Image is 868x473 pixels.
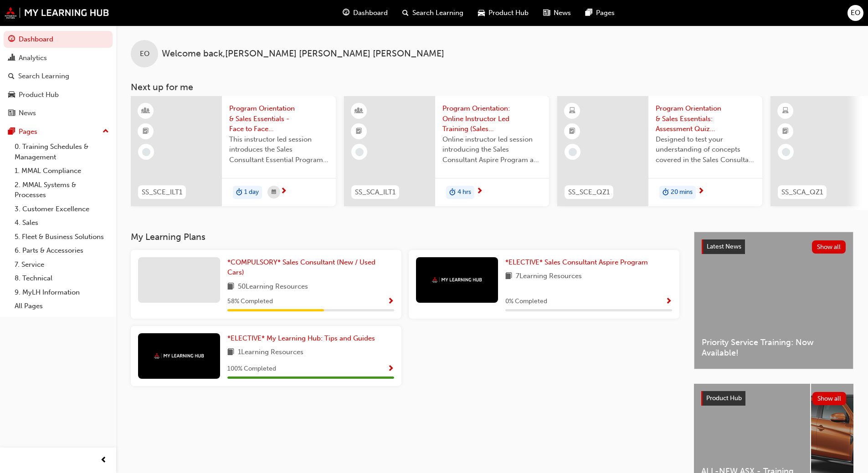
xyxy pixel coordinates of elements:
span: News [554,8,571,18]
span: calendar-icon [272,187,276,198]
span: booktick-icon [143,126,149,137]
span: book-icon [227,281,234,293]
a: 0. Training Schedules & Management [11,140,113,164]
span: learningRecordVerb_NONE-icon [569,148,577,156]
span: search-icon [8,72,15,81]
a: SS_SCA_ILT1Program Orientation: Online Instructor Led Training (Sales Consultant Aspire Program)O... [344,96,549,206]
span: next-icon [280,188,287,196]
span: 4 hrs [457,187,471,198]
img: mmal [432,277,482,283]
div: Product Hub [19,90,59,100]
a: Product Hub [4,86,113,103]
span: chart-icon [8,54,15,62]
span: duration-icon [449,187,456,198]
span: guage-icon [8,36,15,44]
a: SS_SCE_ILT1Program Orientation & Sales Essentials - Face to Face Instructor Led Training (Sales C... [131,96,336,206]
span: EO [140,49,149,59]
span: Online instructor led session introducing the Sales Consultant Aspire Program and outlining what ... [442,134,542,165]
span: pages-icon [8,128,15,136]
span: Priority Service Training: Now Available! [702,337,846,358]
button: DashboardAnalyticsSearch LearningProduct HubNews [4,29,113,123]
span: Latest News [707,243,741,250]
a: 9. MyLH Information [11,285,113,300]
span: news-icon [8,109,15,117]
span: Show Progress [387,298,394,306]
span: Product Hub [488,8,529,18]
span: 100 % Completed [227,364,276,374]
span: SS_SCE_ILT1 [142,187,182,198]
span: learningResourceType_INSTRUCTOR_LED-icon [356,105,362,117]
span: duration-icon [236,187,242,198]
span: learningRecordVerb_NONE-icon [142,148,150,156]
div: Search Learning [18,71,69,81]
span: booktick-icon [356,126,362,137]
a: Product HubShow all [701,391,846,406]
span: Show Progress [387,365,394,373]
span: *ELECTIVE* Sales Consultant Aspire Program [505,258,648,266]
a: news-iconNews [536,4,578,22]
span: 58 % Completed [227,296,273,307]
span: Designed to test your understanding of concepts covered in the Sales Consultant Essential Program... [656,134,755,165]
img: mmal [154,353,204,359]
button: EO [847,5,863,21]
a: *COMPULSORY* Sales Consultant (New / Used Cars) [227,257,394,278]
a: 7. Service [11,258,113,272]
span: Search Learning [412,8,463,18]
div: Pages [19,127,37,137]
span: guage-icon [343,7,349,19]
span: learningRecordVerb_NONE-icon [355,148,364,156]
span: Show Progress [665,298,672,306]
a: Dashboard [4,31,113,48]
span: SS_SCE_QZ1 [568,187,610,198]
button: Show all [812,392,847,405]
span: up-icon [103,126,109,137]
a: guage-iconDashboard [335,4,395,22]
a: search-iconSearch Learning [395,4,471,22]
button: Show all [812,240,846,254]
a: 3. Customer Excellence [11,202,113,216]
span: Program Orientation & Sales Essentials - Face to Face Instructor Led Training (Sales Consultant E... [229,103,329,134]
span: Product Hub [706,394,742,402]
button: Pages [4,123,113,140]
span: SS_SCA_ILT1 [355,187,395,198]
span: booktick-icon [782,126,789,137]
span: *ELECTIVE* My Learning Hub: Tips and Guides [227,334,375,342]
a: Search Learning [4,68,113,85]
a: News [4,105,113,122]
span: Pages [596,8,615,18]
span: 1 Learning Resources [238,347,303,358]
span: 20 mins [671,187,693,198]
button: Show Progress [387,296,394,307]
span: car-icon [8,91,15,99]
span: Program Orientation: Online Instructor Led Training (Sales Consultant Aspire Program) [442,103,542,134]
a: 5. Fleet & Business Solutions [11,230,113,244]
a: Analytics [4,50,113,66]
span: learningResourceType_ELEARNING-icon [569,105,575,117]
div: Analytics [19,53,47,63]
span: pages-icon [586,7,592,19]
a: 4. Sales [11,216,113,230]
a: 6. Parts & Accessories [11,244,113,258]
a: pages-iconPages [578,4,622,22]
span: 50 Learning Resources [238,281,308,293]
span: learningResourceType_ELEARNING-icon [782,105,789,117]
h3: My Learning Plans [131,232,679,242]
h3: Next up for me [116,82,868,92]
span: prev-icon [100,455,107,466]
span: search-icon [402,7,409,19]
img: mmal [5,7,109,19]
a: *ELECTIVE* Sales Consultant Aspire Program [505,257,652,268]
a: *ELECTIVE* My Learning Hub: Tips and Guides [227,333,379,344]
span: EO [851,8,860,18]
span: next-icon [698,188,704,196]
a: car-iconProduct Hub [471,4,536,22]
a: 1. MMAL Compliance [11,164,113,178]
span: 0 % Completed [505,296,547,307]
span: next-icon [476,188,483,196]
span: duration-icon [663,187,669,198]
span: news-icon [543,7,550,19]
span: Welcome back , [PERSON_NAME] [PERSON_NAME] [PERSON_NAME] [162,49,444,59]
button: Show Progress [665,296,672,307]
span: 1 day [244,187,259,198]
span: book-icon [227,347,234,358]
